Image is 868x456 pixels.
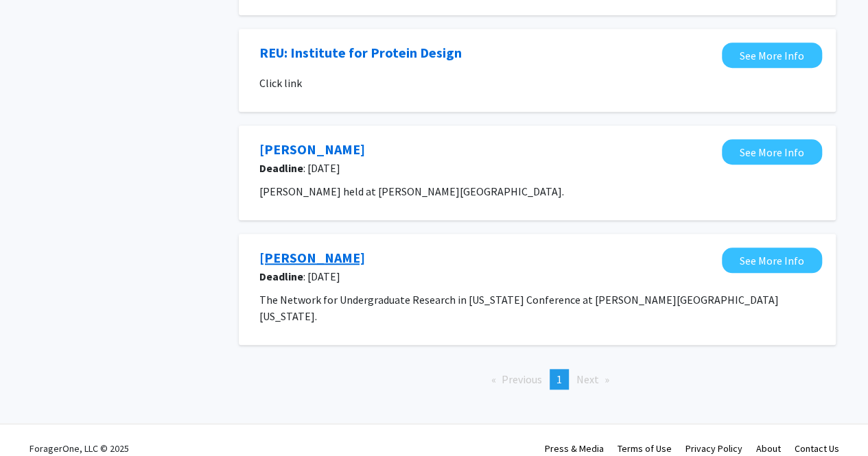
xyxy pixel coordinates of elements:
[618,442,672,455] a: Terms of Use
[722,248,822,273] a: Opens in a new tab
[576,372,599,386] span: Next
[259,139,365,160] a: Opens in a new tab
[502,372,542,386] span: Previous
[756,442,781,455] a: About
[259,268,715,285] span: : [DATE]
[239,369,836,389] ul: Pagination
[259,291,815,324] p: The Network for Undergraduate Research in [US_STATE] Conference at [PERSON_NAME][GEOGRAPHIC_DATA]...
[795,442,839,455] a: Contact Us
[556,372,562,386] span: 1
[259,269,303,283] b: Deadline
[545,442,604,455] a: Press & Media
[10,394,58,446] iframe: Chat
[259,183,815,200] p: [PERSON_NAME] held at [PERSON_NAME][GEOGRAPHIC_DATA].
[259,161,303,175] b: Deadline
[259,43,462,63] a: Opens in a new tab
[259,75,815,91] p: Click link
[722,139,822,165] a: Opens in a new tab
[259,160,715,176] span: : [DATE]
[722,43,822,68] a: Opens in a new tab
[259,248,365,268] a: Opens in a new tab
[685,442,742,455] a: Privacy Policy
